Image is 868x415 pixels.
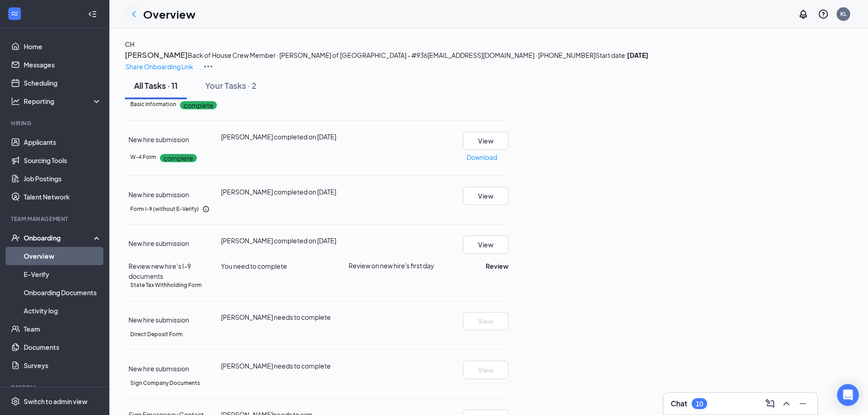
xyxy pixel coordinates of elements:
div: Onboarding [24,233,94,242]
span: New hire submission [128,364,189,373]
button: [PERSON_NAME] [125,49,188,61]
div: 10 [696,400,703,408]
div: KL [840,10,847,18]
span: New hire submission [128,190,189,199]
a: Documents [24,338,102,356]
a: Onboarding Documents [24,283,102,302]
a: Overview [24,247,102,265]
svg: Info [202,205,210,213]
span: New hire submission [128,239,189,247]
a: Scheduling [24,74,102,92]
a: Sourcing Tools [24,151,102,169]
a: Team [24,320,102,338]
p: complete [180,101,217,109]
svg: Minimize [797,398,808,409]
a: Applicants [24,133,102,151]
span: Review on new hire's first day [349,261,434,270]
span: [PERSON_NAME] needs to complete [221,313,331,321]
button: Minimize [796,396,810,411]
button: Share Onboarding Link [125,61,194,72]
span: New hire submission [128,135,189,143]
div: All Tasks · 11 [134,80,178,91]
h1: Overview [143,6,195,22]
svg: ComposeMessage [765,398,776,409]
span: [PERSON_NAME] completed on [DATE] [221,236,336,245]
p: Download [467,152,497,162]
h3: Chat [671,399,687,409]
button: View [463,187,508,205]
svg: WorkstreamLogo [10,9,19,18]
button: Review [486,261,508,271]
h5: W-4 Form [130,153,156,161]
h5: Sign Company Documents [130,379,200,387]
svg: ChevronLeft [128,9,139,20]
span: [PERSON_NAME] completed on [DATE] [221,133,336,141]
span: [PERSON_NAME] completed on [DATE] [221,188,336,196]
button: View [463,132,508,150]
span: Back of House Crew Member · [PERSON_NAME] of [GEOGRAPHIC_DATA] - #936 [188,51,427,59]
a: Talent Network [24,188,102,206]
div: Open Intercom Messenger [837,384,859,406]
h5: State Tax Withholding Form [130,281,202,289]
span: You need to complete [221,262,287,270]
button: CH [125,39,134,49]
p: complete [160,154,197,162]
strong: [DATE] [627,51,648,59]
a: Home [24,37,102,56]
span: New hire submission [128,316,189,324]
a: Surveys [24,356,102,374]
button: ComposeMessage [763,396,777,411]
span: Review new hire’s I-9 documents [128,262,191,280]
button: Download [466,150,498,164]
a: E-Verify [24,265,102,283]
h5: Direct Deposit Form [130,330,183,338]
p: Share Onboarding Link [125,61,193,72]
div: Reporting [24,97,102,106]
h5: Basic Information [130,100,176,108]
h5: Form I-9 (without E-Verify) [130,205,199,213]
a: Activity log [24,302,102,320]
svg: Collapse [88,10,97,19]
svg: ChevronUp [781,398,792,409]
div: Your Tasks · 2 [205,80,257,91]
button: View [463,236,508,254]
img: More Actions [203,61,214,72]
svg: Settings [11,397,20,406]
span: [PERSON_NAME] needs to complete [221,362,331,370]
span: Start date: [596,51,648,59]
svg: Analysis [11,97,20,106]
div: Payroll [11,384,100,391]
a: Job Postings [24,169,102,188]
a: Messages [24,56,102,74]
div: Hiring [11,119,100,127]
button: View [463,361,508,379]
div: Switch to admin view [24,397,87,406]
span: [EMAIL_ADDRESS][DOMAIN_NAME] · [PHONE_NUMBER] [427,51,596,59]
svg: Notifications [798,9,809,20]
svg: UserCheck [11,233,20,242]
button: ChevronUp [779,396,794,411]
svg: QuestionInfo [818,9,829,20]
button: View [463,312,508,330]
div: Team Management [11,215,100,223]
